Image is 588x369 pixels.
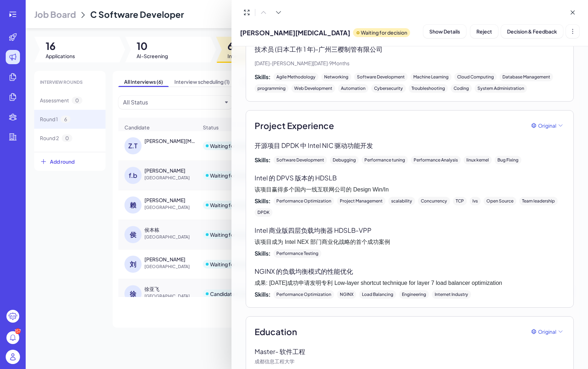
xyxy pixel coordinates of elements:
div: Web Development [291,84,335,93]
div: Performance Optimization [273,290,334,299]
div: Cybersecurity [371,84,406,93]
div: Concurrency [418,197,450,205]
div: Machine Learning [410,73,451,81]
div: Troubleshooting [409,84,448,93]
p: 成都信息工程大学 [255,358,565,365]
div: Performance Optimization [273,197,334,205]
div: Software Development [273,156,327,164]
div: Open Source [484,197,516,205]
span: Skills: [255,197,271,205]
div: programming [255,84,288,93]
div: Performance tuning [362,156,408,164]
p: 技术员 (日本工作 1 年) - 广州三樱制管有限公司 [255,44,565,54]
p: Intel 的 DPVS 版本的 HDSLB [255,173,565,183]
div: lvs [470,197,481,205]
div: Bug Fixing [495,156,521,164]
span: Skills: [255,249,271,258]
p: Intel 商业版四层负载均衡器 HDSLB-VPP [255,225,565,235]
div: TCP [453,197,467,205]
p: 该项⽬成为 Intel NEX 部⻔商业化战略的⾸个成功案例 [255,238,565,246]
div: Engineering [399,290,429,299]
div: Coding [451,84,472,93]
span: Skills: [255,156,271,164]
p: Waiting for decision [361,29,407,36]
div: Automation [338,84,368,93]
span: Project Experience [255,119,334,132]
button: Decision & Feedback [501,25,563,38]
div: Team leadership [519,197,558,205]
span: Original [538,122,556,129]
span: Original [538,328,556,335]
div: Load Balancing [359,290,396,299]
p: Master - 软件工程 [255,347,316,356]
div: Performance Analysis [411,156,461,164]
button: Reject [470,25,498,38]
span: [PERSON_NAME][MEDICAL_DATA] [240,28,350,37]
div: NGINX [337,290,356,299]
div: scalability [388,197,415,205]
span: Decision & Feedback [507,28,557,35]
p: NGINX 的负载均衡模式的性能优化 [255,266,565,276]
button: Show Details [423,25,466,38]
div: Networking [321,73,351,81]
span: Show Details [429,28,460,35]
div: Database Management [500,73,553,81]
div: Software Development [354,73,408,81]
div: DPDK [255,208,272,217]
div: Debugging [330,156,359,164]
p: 成果: [DATE]成功申请发明专利 Low-layer shortcut technique for layer 7 load balancer optimization [255,279,565,287]
p: 该项⽬赢得多个国内⼀线互联⽹公司的 Design Win/In [255,185,565,194]
div: Agile Methodology [273,73,318,81]
p: 开源项⽬ DPDK 中 Intel NIC 驱动功能开发 [255,140,565,150]
span: Skills: [255,290,271,299]
span: Skills: [255,73,271,81]
span: Reject [476,28,492,35]
div: Project Management [337,197,385,205]
div: Cloud Computing [454,73,497,81]
div: Performance Testing [273,249,321,258]
div: Internet Industry [432,290,471,299]
span: Education [255,325,297,338]
div: System Administration [475,84,527,93]
div: linux kernel [464,156,492,164]
p: [DATE] - [PERSON_NAME][DATE] · 9 Months [255,60,565,67]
